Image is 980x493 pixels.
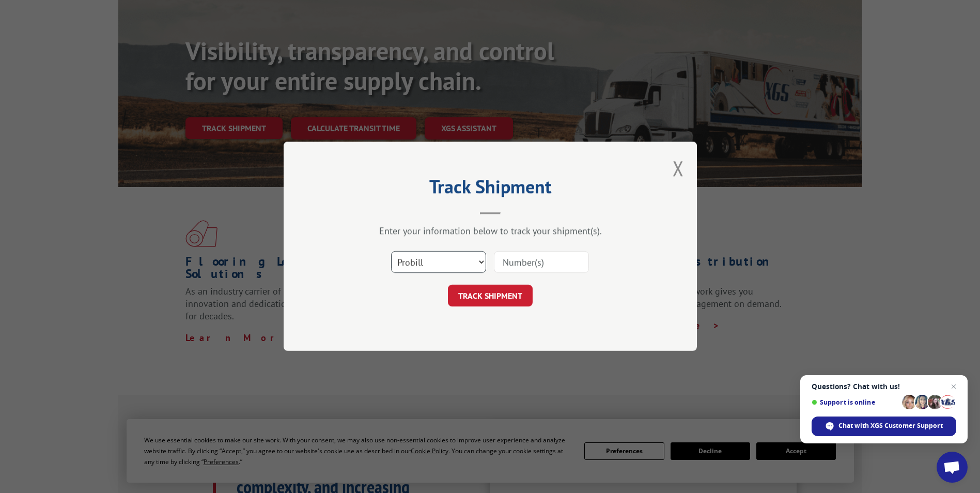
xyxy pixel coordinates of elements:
[448,285,533,307] button: TRACK SHIPMENT
[812,398,898,406] span: Support is online
[673,155,684,182] button: Close modal
[812,417,956,436] span: Chat with XGS Customer Support
[812,382,956,391] span: Questions? Chat with us!
[838,421,943,430] span: Chat with XGS Customer Support
[937,452,968,483] a: Open chat
[494,252,589,273] input: Number(s)
[335,179,645,199] h2: Track Shipment
[335,225,645,237] div: Enter your information below to track your shipment(s).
